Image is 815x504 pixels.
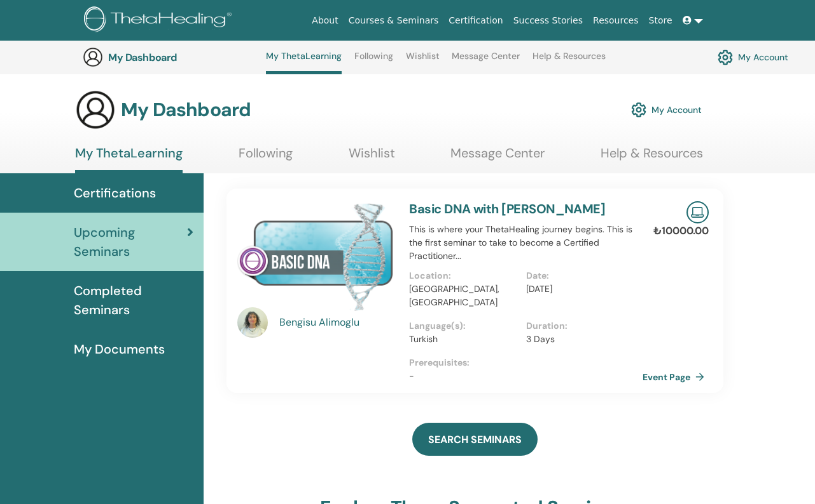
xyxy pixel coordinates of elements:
a: Certification [443,9,508,32]
img: generic-user-icon.jpg [75,90,116,130]
p: Duration : [526,319,635,333]
a: About [307,9,343,32]
a: Basic DNA with [PERSON_NAME] [409,201,605,217]
p: Location : [409,269,518,282]
a: My ThetaLearning [75,145,183,173]
span: Upcoming Seminars [74,223,187,261]
a: Wishlist [406,51,440,71]
p: ₺10000.00 [653,223,709,239]
a: Following [354,51,393,71]
img: generic-user-icon.jpg [83,47,103,67]
img: logo.png [84,6,236,35]
a: Message Center [450,145,545,170]
p: This is where your ThetaHealing journey begins. This is the first seminar to take to become a Cer... [409,223,643,263]
span: Completed Seminars [74,281,193,319]
p: Language(s) : [409,319,518,333]
h3: My Dashboard [121,98,251,121]
a: Wishlist [349,145,395,170]
a: Resources [588,9,644,32]
p: Prerequisites : [409,356,643,369]
a: My ThetaLearning [266,51,342,74]
p: Date : [526,269,635,282]
img: Basic DNA [237,201,394,311]
img: cog.svg [631,99,646,121]
span: Certifications [74,183,156,202]
a: My Account [631,96,702,124]
img: default.jpg [237,307,268,338]
a: Success Stories [508,9,588,32]
a: My Account [718,46,788,68]
p: [DATE] [526,282,635,296]
img: cog.svg [718,46,733,68]
a: SEARCH SEMINARS [412,423,538,456]
a: Following [239,145,293,170]
img: Live Online Seminar [686,201,709,223]
p: Turkish [409,333,518,346]
p: - [409,369,643,383]
span: SEARCH SEMINARS [428,433,522,446]
p: 3 Days [526,333,635,346]
a: Help & Resources [533,51,606,71]
span: My Documents [74,340,165,359]
a: Store [644,9,678,32]
p: [GEOGRAPHIC_DATA], [GEOGRAPHIC_DATA] [409,282,518,309]
a: Help & Resources [601,145,703,170]
a: Courses & Seminars [344,9,444,32]
a: Message Center [452,51,520,71]
a: Bengisu Alimoglu [279,315,397,330]
a: Event Page [643,368,709,387]
h3: My Dashboard [108,51,235,63]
